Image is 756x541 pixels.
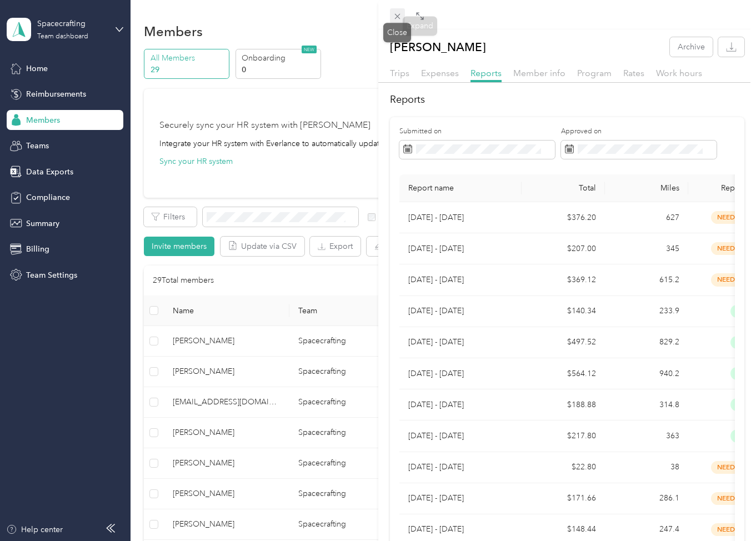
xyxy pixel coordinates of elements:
span: Member info [513,68,565,78]
td: 38 [605,452,688,483]
p: [DATE] - [DATE] [408,305,513,317]
button: Archive [670,37,713,57]
td: 233.9 [605,296,688,327]
iframe: Everlance-gr Chat Button Frame [694,479,756,541]
span: Work hours [656,68,702,78]
p: [DATE] - [DATE] [408,430,513,442]
span: Expenses [421,68,459,78]
span: Reports [470,68,502,78]
td: $207.00 [522,233,605,264]
p: [DATE] - [DATE] [408,212,513,224]
td: 627 [605,202,688,233]
p: [DATE] - [DATE] [408,274,513,286]
td: $564.12 [522,358,605,389]
div: Miles [614,183,679,193]
p: [PERSON_NAME] [390,37,486,57]
div: Expand [403,16,437,36]
div: Total [530,183,596,193]
p: [DATE] - [DATE] [408,523,513,535]
td: $22.80 [522,452,605,483]
p: [DATE] - [DATE] [408,492,513,504]
span: Program [577,68,612,78]
td: 286.1 [605,483,688,514]
p: [DATE] - [DATE] [408,243,513,255]
p: [DATE] - [DATE] [408,399,513,411]
th: Report name [399,174,522,202]
span: Trips [390,68,409,78]
div: Close [383,23,411,42]
td: 829.2 [605,327,688,358]
p: [DATE] - [DATE] [408,336,513,348]
td: $369.12 [522,264,605,295]
td: 615.2 [605,264,688,295]
td: $376.20 [522,202,605,233]
td: 345 [605,233,688,264]
td: $497.52 [522,327,605,358]
h2: Reports [390,92,745,107]
td: $217.80 [522,420,605,452]
td: $171.66 [522,483,605,514]
p: [DATE] - [DATE] [408,368,513,380]
label: Submitted on [399,127,555,137]
td: 940.2 [605,358,688,389]
td: 363 [605,420,688,452]
label: Approved on [561,127,717,137]
span: Rates [623,68,644,78]
p: [DATE] - [DATE] [408,461,513,473]
td: $188.88 [522,389,605,420]
td: $140.34 [522,296,605,327]
td: 314.8 [605,389,688,420]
